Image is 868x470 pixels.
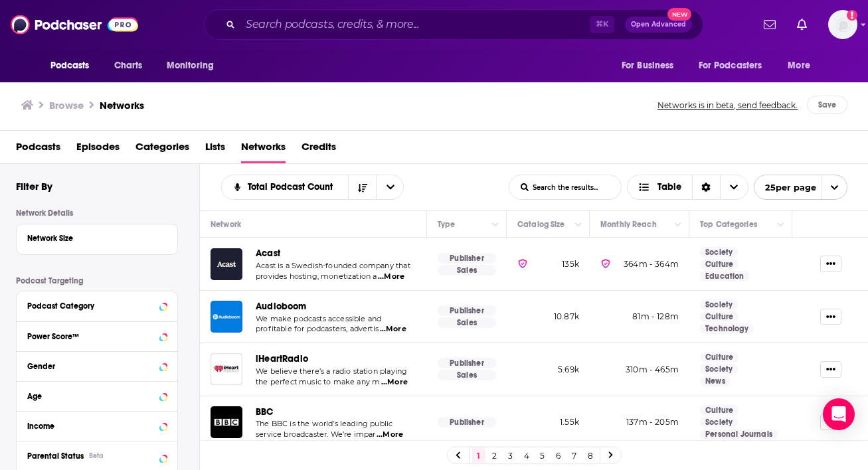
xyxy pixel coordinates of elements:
a: Charts [106,53,151,78]
p: Publisher [438,417,496,428]
span: iHeartRadio [256,353,308,364]
a: Show notifications dropdown [792,13,812,36]
span: 1.55k [560,417,579,427]
a: Society [700,247,738,258]
a: Culture [700,311,738,322]
img: Podchaser - Follow, Share and Rate Podcasts [11,12,138,37]
span: service broadcaster. We’re impar [256,430,375,439]
p: 137m - 205m [600,416,679,428]
button: open menu [157,53,231,78]
button: Power Score™ [27,327,167,344]
span: 25 per page [754,177,816,198]
a: Acast [211,248,242,280]
p: 81m - 128m [600,311,679,322]
a: Personal Journals [700,429,778,439]
span: Charts [114,56,143,75]
span: New [667,8,691,21]
a: 6 [552,447,565,463]
button: Open AdvancedNew [625,17,692,33]
a: Lists [205,136,225,163]
button: Show More Button [820,414,841,430]
p: 364m - 364m [611,258,679,270]
div: Type [438,216,456,232]
a: News [700,376,731,386]
span: Total Podcast Count [248,183,337,192]
span: For Business [622,56,674,75]
a: BBC [256,406,274,418]
a: Podcasts [16,136,60,163]
a: Credits [302,136,336,163]
button: open menu [690,53,782,78]
p: Podcast Targeting [16,276,178,285]
div: Monthly Reach [600,216,657,232]
span: provides hosting, monetization a [256,272,377,281]
button: open menu [376,175,404,199]
button: open menu [221,183,349,192]
a: Society [700,364,738,374]
span: For Podcasters [699,56,762,75]
p: Publisher [438,358,496,368]
button: Parental StatusBeta [27,447,167,463]
h2: Filter By [16,180,52,193]
img: Audioboom [211,301,242,333]
h3: Browse [49,99,84,112]
a: 3 [504,447,517,463]
a: 4 [520,447,533,463]
a: Technology [700,323,754,334]
a: Audioboom [256,301,307,312]
img: BBC [211,406,242,438]
button: Save [807,96,847,114]
div: Network Size [27,234,158,243]
a: Show notifications dropdown [758,13,781,36]
p: Sales [438,317,496,328]
span: We believe there’s a radio station playing [256,366,407,376]
button: Choose View [627,175,748,200]
button: open menu [612,53,691,78]
a: Networks [241,136,286,163]
span: Logged in as k_murphy [828,10,857,39]
p: Publisher [438,305,496,316]
a: Episodes [76,136,120,163]
button: open menu [754,175,847,200]
div: Catalog Size [517,216,565,232]
a: Culture [700,352,738,362]
p: Sales [438,370,496,380]
div: Sort Direction [692,175,720,199]
p: Sales [438,265,496,275]
div: Search podcasts, credits, & more... [204,9,703,40]
span: Acast is a Swedish-founded company that [256,261,410,270]
div: Open Intercom Messenger [823,398,855,430]
img: verified Badge [517,258,528,269]
button: Sort Direction [348,175,376,199]
p: Publisher [438,253,496,264]
button: Show More Button [820,361,841,377]
img: iHeartRadio [211,353,242,385]
a: Culture [700,259,738,270]
div: Podcast Category [27,301,155,311]
button: Column Actions [773,217,789,233]
div: Age [27,392,155,401]
div: Top Categories [700,216,757,232]
button: Gender [27,357,167,374]
div: Beta [89,451,104,460]
a: Acast [256,248,280,259]
button: Column Actions [670,217,686,233]
button: Network Size [27,230,167,246]
div: Power Score™ [27,332,155,341]
span: ⌘ K [590,16,614,33]
button: Age [27,387,167,404]
span: profitable for podcasters, advertis [256,324,379,333]
div: Gender [27,362,155,371]
span: Table [657,183,681,192]
a: 7 [568,447,581,463]
span: Categories [135,136,189,163]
